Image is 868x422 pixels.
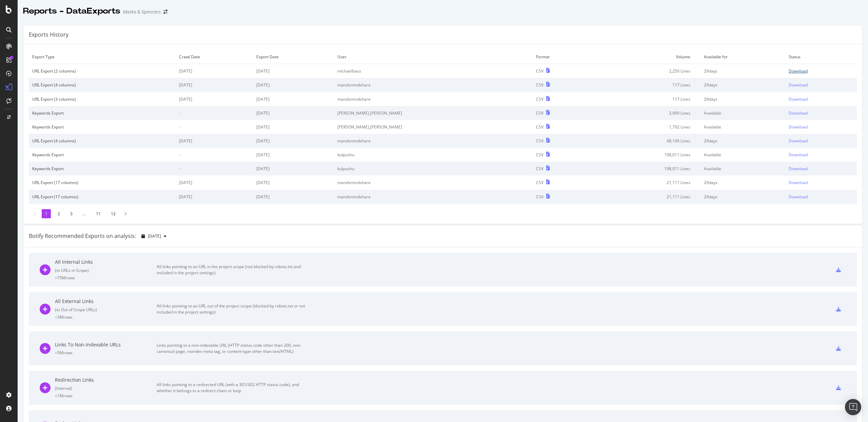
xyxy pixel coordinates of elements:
[139,231,169,242] button: [DATE]
[123,8,161,15] div: Marks & Spencers
[23,5,120,17] div: Reports - DataExports
[845,399,861,415] div: Open Intercom Messenger
[253,162,334,176] td: [DATE]
[54,209,63,218] li: 2
[533,50,590,64] td: Format
[789,138,853,144] a: Download
[836,346,841,351] div: csv-export
[701,176,785,189] td: 29 days
[789,82,808,88] div: Download
[789,124,853,130] a: Download
[176,190,253,204] td: [DATE]
[789,68,853,74] a: Download
[836,267,841,272] div: csv-export
[176,64,253,78] td: [DATE]
[704,152,782,158] div: Available
[176,148,253,162] td: -
[334,120,533,134] td: [PERSON_NAME].[PERSON_NAME]
[157,303,309,315] div: All links pointing to an URL out of the project scope (blocked by robots.txt or not included in t...
[789,82,853,88] a: Download
[701,50,785,64] td: Available for
[536,124,544,130] div: CSV
[590,50,701,64] td: Volume
[536,152,544,158] div: CSV
[789,110,853,116] a: Download
[334,134,533,148] td: mandsmindshare
[253,120,334,134] td: [DATE]
[789,166,808,172] div: Download
[176,120,253,134] td: -
[253,50,334,64] td: Export Date
[32,194,172,200] div: URL Export (17 columns)
[334,190,533,204] td: mandsmindshare
[590,78,701,92] td: 117 Lines
[157,264,309,276] div: All links pointing to an URL in the project scope (not blocked by robots.txt and included in the ...
[157,342,309,355] div: Links pointing to a non-indexable URL (HTTP status code other than 200, non-canonical page, noind...
[590,64,701,78] td: 2,250 Lines
[789,194,808,200] div: Download
[785,50,857,64] td: Status
[55,341,157,348] div: Links To Non-Indexable URLs
[176,50,253,64] td: Crawl Date
[536,68,544,74] div: CSV
[590,134,701,148] td: 48,106 Lines
[55,393,157,399] div: = 1M rows
[32,110,172,116] div: Keywords Export
[148,233,161,239] span: 2025 Sep. 20th
[334,50,533,64] td: User
[836,307,841,312] div: csv-export
[163,9,167,14] div: arrow-right-arrow-left
[253,78,334,92] td: [DATE]
[29,232,136,240] div: Botify Recommended Exports on analysis:
[334,162,533,176] td: kulpushu
[789,96,853,102] a: Download
[176,162,253,176] td: -
[701,64,785,78] td: 29 days
[32,68,172,74] div: URL Export (2 columns)
[176,106,253,120] td: -
[789,96,808,102] div: Download
[789,138,808,144] div: Download
[701,92,785,106] td: 29 days
[536,180,544,185] div: CSV
[253,92,334,106] td: [DATE]
[32,82,172,88] div: URL Export (4 columns)
[590,148,701,162] td: 198,011 Lines
[55,385,157,391] div: ( Internal )
[334,176,533,189] td: mandsmindshare
[590,120,701,134] td: 1,792 Lines
[334,78,533,92] td: mandsmindshare
[334,92,533,106] td: mandsmindshare
[55,259,157,265] div: All Internal Links
[55,314,157,320] div: = 3M rows
[536,166,544,172] div: CSV
[701,134,785,148] td: 29 days
[55,377,157,383] div: Redirection Links
[836,385,841,390] div: csv-export
[334,148,533,162] td: kulpushu
[32,166,172,172] div: Keywords Export
[253,148,334,162] td: [DATE]
[536,96,544,102] div: CSV
[176,92,253,106] td: [DATE]
[55,267,157,273] div: ( to URLs in Scope )
[32,138,172,144] div: URL Export (4 columns)
[536,82,544,88] div: CSV
[157,382,309,394] div: All links pointing to a redirected URL (with a 301/302 HTTP status code), and whether it belongs ...
[253,176,334,189] td: [DATE]
[704,110,782,116] div: Available
[590,92,701,106] td: 117 Lines
[590,106,701,120] td: 3,909 Lines
[789,180,808,185] div: Download
[536,138,544,144] div: CSV
[789,152,853,158] a: Download
[93,209,104,218] li: 11
[704,166,782,172] div: Available
[32,180,172,185] div: URL Export (17 columns)
[176,134,253,148] td: [DATE]
[334,106,533,120] td: [PERSON_NAME].[PERSON_NAME]
[253,64,334,78] td: [DATE]
[701,78,785,92] td: 29 days
[334,64,533,78] td: michaelbass
[32,124,172,130] div: Keywords Export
